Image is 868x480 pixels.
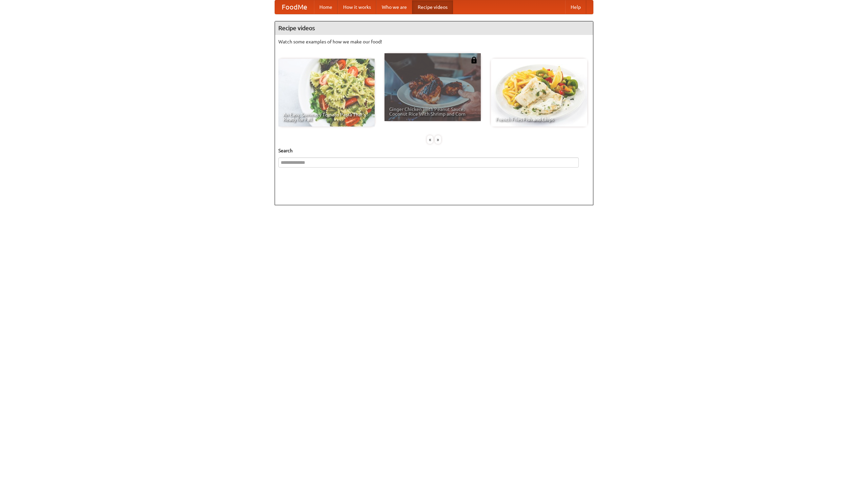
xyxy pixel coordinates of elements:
[278,147,590,154] h5: Search
[283,112,370,122] span: An Easy, Summery Tomato Pasta That's Ready for Fall
[565,0,586,14] a: Help
[471,57,477,63] img: 483408.png
[275,0,314,14] a: FoodMe
[275,21,593,35] h4: Recipe videos
[338,0,376,14] a: How it works
[314,0,338,14] a: Home
[412,0,453,14] a: Recipe videos
[496,117,583,122] span: French Fries Fish and Chips
[376,0,412,14] a: Who we are
[491,59,587,127] a: French Fries Fish and Chips
[427,135,433,144] div: «
[278,38,590,45] p: Watch some examples of how we make our food!
[435,135,441,144] div: »
[278,59,375,127] a: An Easy, Summery Tomato Pasta That's Ready for Fall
